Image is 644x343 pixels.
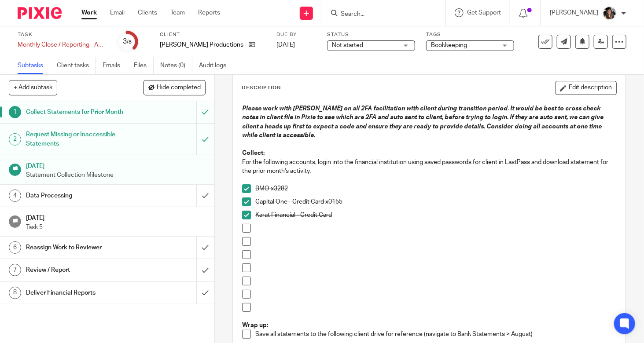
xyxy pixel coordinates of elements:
label: Due by [276,31,316,38]
div: Monthly Close / Reporting - August [18,40,106,49]
div: 3 [123,36,132,47]
div: 8 [9,287,21,299]
span: Bookkeeping [431,42,467,48]
a: Email [110,8,125,17]
em: Please work with [PERSON_NAME] on all 2FA facilitation with client during transition period. It w... [242,106,605,139]
span: [DATE] [276,42,295,48]
p: [PERSON_NAME] [550,8,598,17]
h1: [DATE] [26,212,206,223]
label: Tags [426,31,514,38]
label: Client [160,31,265,38]
img: Pixie [18,7,62,19]
p: Statement Collection Milestone [26,171,206,179]
span: Get Support [467,10,501,16]
h1: [DATE] [26,160,206,171]
div: 4 [9,190,21,202]
div: 6 [9,241,21,254]
p: Save all statements to the following client drive for reference (navigate to Bank Statements > Au... [255,330,616,339]
strong: Wrap up: [242,322,268,328]
a: Client tasks [57,57,96,74]
a: Work [81,8,97,17]
div: 2 [9,133,21,146]
div: 7 [9,264,21,276]
button: Hide completed [144,80,206,95]
a: Team [170,8,185,17]
h1: Review / Report [26,263,134,277]
small: /8 [127,40,132,44]
p: Task 5 [26,223,206,232]
div: 1 [9,106,21,118]
label: Task [18,31,106,38]
button: Edit description [555,81,617,95]
label: Status [327,31,415,38]
span: Hide completed [157,84,201,91]
input: Search [340,11,419,18]
p: Karat Financial - Credit Card [255,211,616,219]
h1: Deliver Financial Reports [26,286,134,299]
button: + Add subtask [9,80,57,95]
h1: Reassign Work to Reviewer [26,241,134,254]
p: Description [242,84,281,91]
a: Reports [198,8,220,17]
a: Emails [103,57,127,74]
h1: Collect Statements for Prior Month [26,106,134,119]
p: For the following accounts, login into the financial institution using saved passwords for client... [242,158,616,176]
span: Not started [332,42,363,48]
a: Notes (0) [160,57,192,74]
p: Capital One - Credit Card x0155 [255,197,616,206]
strong: Collect: [242,150,265,156]
img: IMG_2906.JPEG [603,6,617,20]
h1: Data Processing [26,189,134,202]
a: Files [134,57,154,74]
a: Clients [138,8,157,17]
p: [PERSON_NAME] Productions Inc. [160,40,244,49]
h1: Request Missing or Inaccessible Statements [26,128,134,150]
p: BMO x3282 [255,184,616,193]
a: Audit logs [199,57,233,74]
a: Subtasks [18,57,50,74]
